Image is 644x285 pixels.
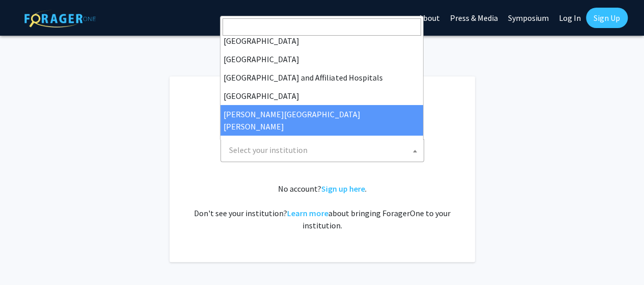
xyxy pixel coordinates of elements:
[190,97,455,121] h1: Log In
[225,140,424,161] span: Select your institution
[229,145,307,155] span: Select your institution
[287,208,328,218] a: Learn more about bringing ForagerOne to your institution
[220,105,423,136] li: [PERSON_NAME][GEOGRAPHIC_DATA][PERSON_NAME]
[321,184,365,194] a: Sign up here
[222,18,421,36] input: Search
[190,183,455,231] div: No account? . Don't see your institution? about bringing ForagerOne to your institution.
[220,68,423,87] li: [GEOGRAPHIC_DATA] and Affiliated Hospitals
[220,136,423,154] li: [US_STATE][GEOGRAPHIC_DATA]
[24,10,96,28] img: ForagerOne Logo
[220,87,423,105] li: [GEOGRAPHIC_DATA]
[220,50,423,68] li: [GEOGRAPHIC_DATA]
[220,139,424,162] span: Select your institution
[220,32,423,50] li: [GEOGRAPHIC_DATA]
[586,8,628,28] a: Sign Up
